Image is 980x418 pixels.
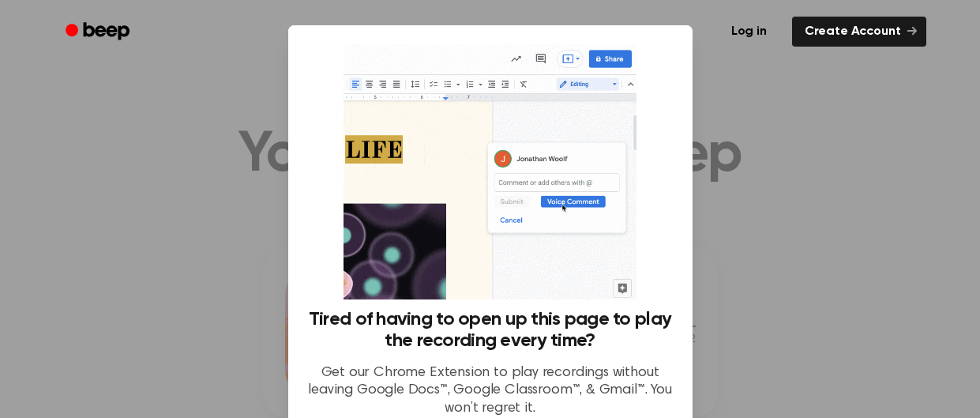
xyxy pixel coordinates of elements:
a: Beep [54,17,144,47]
p: Get our Chrome Extension to play recordings without leaving Google Docs™, Google Classroom™, & Gm... [307,364,674,418]
a: Create Account [792,17,926,47]
h3: Tired of having to open up this page to play the recording every time? [307,309,674,352]
a: Log in [715,13,783,50]
img: Beep extension in action [344,44,636,299]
